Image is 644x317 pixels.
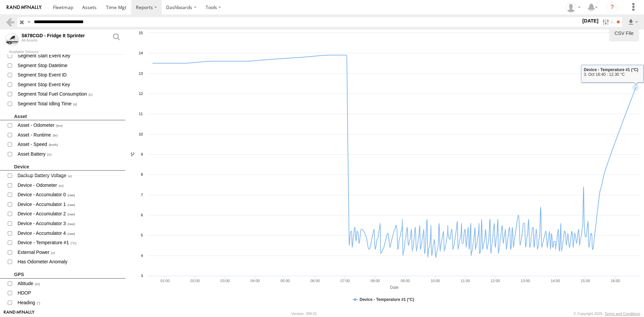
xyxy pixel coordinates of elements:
[612,28,636,38] a: CSV File
[390,285,399,290] tspan: Date
[17,308,120,317] span: View Sensor Data
[8,202,12,207] input: Device - Accumulator 1
[574,312,640,316] div: © Copyright 2025 -
[607,2,618,13] i: ?
[8,291,12,295] input: HDOP
[8,73,12,77] input: Segment Stop Event ID
[141,254,143,258] text: 4
[221,279,230,283] text: 03:00
[17,191,120,199] span: View Sensor Data
[8,102,12,106] input: Segment Total Idling Time
[17,258,120,266] span: View Sensor Data
[17,289,120,297] span: View Sensor Data
[5,17,15,27] a: Back to Assets
[311,279,320,283] text: 06:00
[341,279,350,283] text: 07:00
[611,279,620,283] text: 16:00
[8,63,12,68] input: Segment Stop Datetime
[8,92,12,96] input: Segment Total Fuel Consumption
[8,133,12,137] input: Asset - Runtime
[431,279,440,283] text: 10:00
[5,33,19,46] span: Click to view sensor readings
[7,5,42,10] img: rand-logo.svg
[191,279,200,283] text: 02:00
[17,150,120,158] span: View Sensor Data
[26,17,32,27] label: Search Query
[139,112,143,116] text: 11
[600,17,614,27] label: Search Filter Options
[281,279,290,283] text: 05:00
[8,142,12,147] input: Asset - Speed
[17,100,120,108] span: View Sensor Data
[8,212,12,216] input: Device - Accumulator 2
[17,210,120,218] span: View Sensor Data
[14,164,123,170] div: Device
[141,233,143,237] text: 5
[17,141,120,149] span: View Sensor Data
[360,297,414,302] tspan: Device - Temperature #1 (°C)
[14,113,123,119] div: Asset
[17,90,120,99] span: View Sensor Data
[17,131,120,139] span: View Sensor Data
[8,123,12,127] input: Asset - Odometer
[401,279,410,283] text: 09:00
[461,279,470,283] text: 11:00
[17,219,120,228] span: View Sensor Data
[139,132,143,136] text: 10
[291,312,317,316] div: Version: 309.01
[17,279,120,288] span: View Sensor Data
[139,92,143,96] text: 12
[4,310,35,317] a: Visit our Website
[8,301,12,305] input: Heading
[21,38,112,42] div: All Assets
[161,279,170,283] text: 01:00
[17,248,120,257] span: View Sensor Data
[14,271,123,277] div: GPS
[141,172,143,176] text: 8
[491,279,500,283] text: 12:00
[581,17,600,24] label: [DATE]
[8,183,12,188] input: Device - Odometer
[17,71,120,79] span: View Sensor Data
[141,274,143,278] text: 3
[8,173,12,178] input: Backup Battery Voltage
[563,2,583,12] div: Peter Lu
[17,239,120,247] span: View Sensor Data
[8,281,12,286] input: Altitude
[371,279,380,283] text: 08:00
[17,81,120,89] span: View Sensor Data
[251,279,260,283] text: 04:00
[17,121,120,129] span: View Sensor Data
[139,71,143,75] text: 13
[8,152,12,156] input: Asset Battery
[627,17,639,27] label: Export results as...
[17,171,120,180] span: View Sensor Data
[130,152,135,157] tspan: °C
[21,33,109,38] div: S678CGD - Fridge It Sprinter - Click to view sensor readings
[8,241,12,245] input: Device - Temperature #1
[551,279,560,283] text: 14:00
[141,213,143,217] text: 6
[17,181,120,190] span: View Sensor Data
[112,33,120,46] a: View Asset Details
[17,61,120,70] span: View Sensor Data
[8,54,12,58] input: Segment Start Event Key
[141,152,143,156] text: 9
[8,83,12,87] input: Segment Stop Event Key
[17,200,120,209] span: View Sensor Data
[9,50,125,54] div: Available Sensors
[139,31,143,35] text: 15
[8,221,12,226] input: Device - Accumulator 3
[17,229,120,237] span: View Sensor Data
[8,193,12,197] input: Device - Accumulator 0
[8,260,12,264] input: Has Odometer Anomaly
[139,51,143,55] text: 14
[17,299,120,307] span: View Sensor Data
[581,279,590,283] text: 15:00
[17,52,120,60] span: View Sensor Data
[605,312,640,316] a: Terms and Conditions
[521,279,530,283] text: 13:00
[8,231,12,235] input: Device - Accumulator 4
[8,250,12,255] input: External Power
[141,193,143,197] text: 7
